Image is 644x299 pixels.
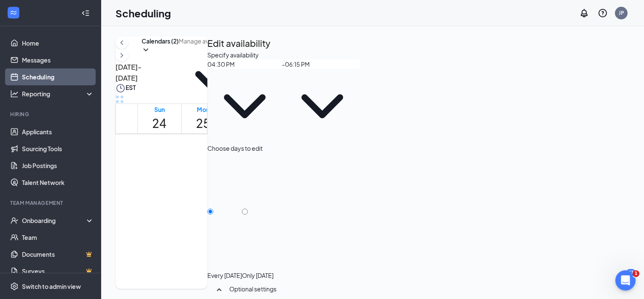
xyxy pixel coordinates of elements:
div: Specify availability [207,50,630,60]
svg: ChevronDown [142,46,150,54]
a: August 24, 2025 [150,104,168,133]
div: Team Management [10,199,92,207]
a: August 25, 2025 [194,104,212,133]
svg: Collapse [81,9,90,17]
svg: Notifications [579,8,589,18]
span: EST [126,83,136,93]
h2: Edit availability [207,36,271,50]
a: Scheduling [22,68,94,85]
div: JP [619,9,624,16]
svg: Settings [10,282,19,291]
svg: ChevronRight [118,50,126,60]
div: Optional settings [229,285,623,293]
div: Sun [152,105,166,114]
span: 1 [633,270,639,277]
h1: Scheduling [115,6,171,20]
a: Messages [22,52,94,68]
svg: QuestionInfo [598,8,608,18]
div: Choose days to edit [207,144,630,153]
a: Applicants [22,123,94,140]
svg: UserCheck [10,216,19,225]
h1: 25 [196,114,210,133]
div: Hiring [10,111,92,118]
div: Onboarding [22,216,87,225]
a: Job Postings [22,157,94,174]
svg: ChevronLeft [118,38,126,48]
a: Talent Network [22,174,94,191]
button: ChevronRight [115,49,128,62]
button: ChevronLeft [115,36,128,49]
svg: WorkstreamLogo [9,8,18,17]
button: Calendars (2)ChevronDown [142,36,179,54]
div: Switch to admin view [22,282,81,291]
div: Reporting [22,90,94,98]
iframe: Intercom live chat [615,270,636,291]
div: Every [DATE] [207,271,242,280]
svg: ChevronDown [207,69,282,144]
svg: Clock [115,83,126,93]
div: 37 [626,269,636,276]
svg: ChevronDown [179,46,253,120]
div: Mon [196,105,210,114]
a: SurveysCrown [22,263,94,280]
a: Team [22,229,94,246]
svg: ChevronDown [285,69,360,144]
a: Home [22,35,94,52]
div: Only [DATE] [242,271,274,280]
svg: SmallChevronUp [214,285,224,295]
h3: [DATE] - [DATE] [115,62,142,83]
div: - [207,60,630,144]
input: Manage availability [179,36,253,46]
h1: 24 [152,114,166,133]
a: DocumentsCrown [22,246,94,263]
svg: Analysis [10,90,19,98]
a: Sourcing Tools [22,140,94,157]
